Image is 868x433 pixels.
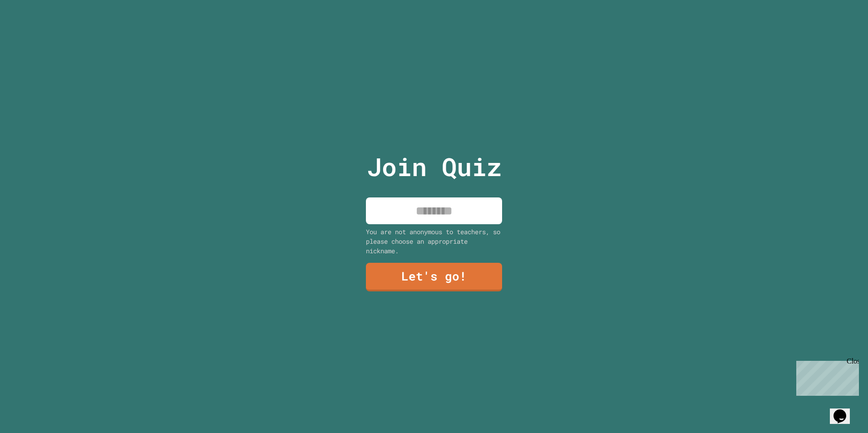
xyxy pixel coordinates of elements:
[793,357,859,396] iframe: chat widget
[4,4,63,58] div: Chat with us now!Close
[366,227,502,256] div: You are not anonymous to teachers, so please choose an appropriate nickname.
[366,263,502,291] a: Let's go!
[367,148,502,186] p: Join Quiz
[830,397,859,424] iframe: chat widget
